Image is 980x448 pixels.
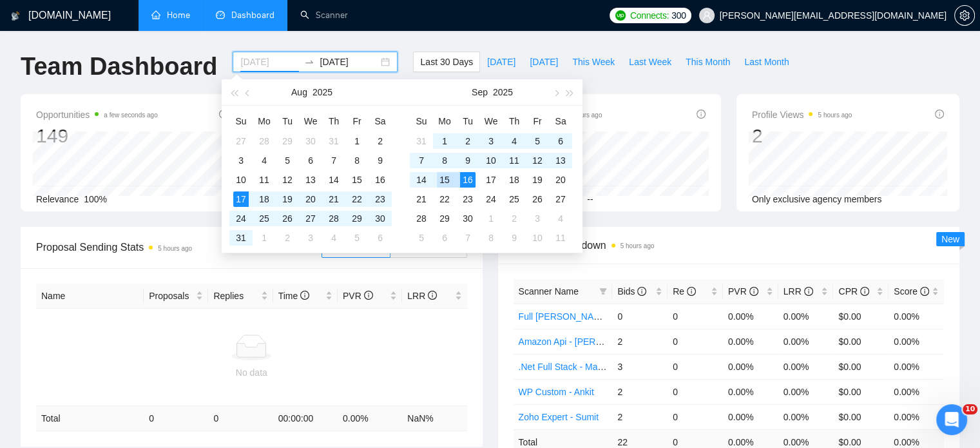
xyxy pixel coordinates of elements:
span: New [941,234,959,244]
td: 2025-09-08 [433,151,456,170]
td: 2025-09-30 [456,209,479,228]
span: info-circle [749,287,758,296]
img: logo [11,6,20,26]
div: 20 [303,191,318,207]
td: 2025-08-28 [322,209,345,228]
div: No data [41,365,462,380]
td: 2025-08-29 [345,209,369,228]
button: This Month [678,52,737,72]
div: 3 [233,153,249,168]
button: This Week [565,52,622,72]
td: $0.00 [833,329,889,354]
th: Su [229,111,253,131]
div: 17 [483,172,499,188]
span: 300 [671,8,686,23]
td: 2025-09-05 [526,131,549,151]
span: Relevance [36,194,79,204]
td: 2025-10-03 [526,209,549,228]
th: Sa [549,111,572,131]
td: 0.00% [778,329,834,354]
div: 7 [414,153,429,168]
td: 2025-08-25 [253,209,276,228]
img: upwork-logo.png [615,10,626,21]
button: 2025 [493,79,513,105]
td: 2025-08-07 [322,151,345,170]
th: Th [503,111,526,131]
td: 2025-09-09 [456,151,479,170]
span: This Week [572,55,615,69]
td: 0 [668,329,723,354]
time: 5 hours ago [620,242,655,249]
th: Mo [253,111,276,131]
td: 0.00% [723,329,778,354]
td: 0.00% [889,404,944,429]
div: 1 [349,133,365,149]
div: 9 [460,153,476,168]
td: 0 [668,379,723,404]
td: $0.00 [833,354,889,379]
td: 2025-09-03 [479,131,503,151]
td: 2025-10-02 [503,209,526,228]
span: [DATE] [487,55,515,69]
div: 7 [460,230,476,246]
div: 30 [372,211,388,226]
div: 27 [553,191,568,207]
span: Bids [617,286,646,297]
td: $0.00 [833,379,889,404]
span: Proposals [149,289,193,303]
td: 2025-08-18 [253,190,276,209]
button: setting [954,5,975,26]
a: homeHome [151,10,190,21]
td: 0.00% [723,379,778,404]
td: 2025-08-11 [253,170,276,190]
div: 31 [233,230,249,246]
span: LRR [407,291,437,301]
div: 25 [256,211,272,226]
span: 10 [963,404,977,414]
td: 2025-08-15 [345,170,369,190]
div: 30 [460,211,476,226]
td: 2025-09-04 [322,228,345,248]
span: Connects: [630,8,669,23]
th: Fr [526,111,549,131]
td: 2025-09-19 [526,170,549,190]
div: 10 [233,172,249,188]
td: 2025-08-04 [253,151,276,170]
div: 23 [372,191,388,207]
div: 7 [326,153,341,168]
th: Tu [456,111,479,131]
span: -- [587,194,593,204]
div: 21 [326,191,341,207]
div: 27 [233,133,249,149]
td: 2025-10-09 [503,228,526,248]
td: 0.00% [889,304,944,329]
div: 12 [530,153,545,168]
span: LRR [783,286,813,297]
div: 9 [506,230,522,246]
td: 2025-08-17 [229,190,253,209]
div: 3 [303,230,318,246]
div: 12 [280,172,295,188]
div: 149 [36,124,158,148]
span: Scanner Name [519,286,579,297]
div: 23 [460,191,476,207]
div: 22 [349,191,365,207]
span: info-circle [920,287,929,296]
span: info-circle [697,110,706,119]
td: 2025-09-14 [410,170,433,190]
div: 2 [280,230,295,246]
td: 2 [612,404,668,429]
span: Scanner Breakdown [514,237,945,253]
a: Full [PERSON_NAME] [519,311,610,322]
button: Aug [291,79,307,105]
div: 29 [349,211,365,226]
td: 2025-08-20 [299,190,322,209]
div: 18 [506,172,522,188]
div: 19 [280,191,295,207]
td: 2025-08-24 [229,209,253,228]
td: 2025-08-12 [276,170,299,190]
div: 18 [256,191,272,207]
div: 14 [326,172,341,188]
button: [DATE] [480,52,523,72]
div: 10 [530,230,545,246]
